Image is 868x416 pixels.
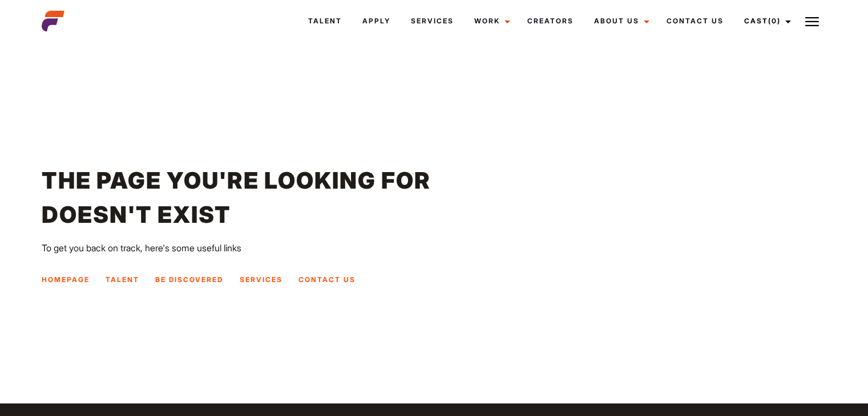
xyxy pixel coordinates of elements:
a: Homepage [42,275,90,284]
a: Cast(0) [734,6,798,36]
a: Creators [517,6,584,36]
a: Contact Us [656,6,734,36]
img: Burger icon [805,15,819,28]
a: Work [464,6,517,36]
a: About Us [584,6,656,36]
p: To get you back on track, here's some useful links [42,241,826,255]
a: Services [401,6,464,36]
a: Talent [298,6,352,36]
a: Services [240,275,282,284]
a: Apply [352,6,401,36]
img: cropped-aefm-brand-fav-22-square.png [42,10,64,32]
a: Contact Us [298,275,356,284]
a: Be Discovered [155,275,223,284]
h1: The page you're looking for doesn't exist [42,164,434,232]
a: Talent [106,275,139,284]
span: (0) [768,17,781,25]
